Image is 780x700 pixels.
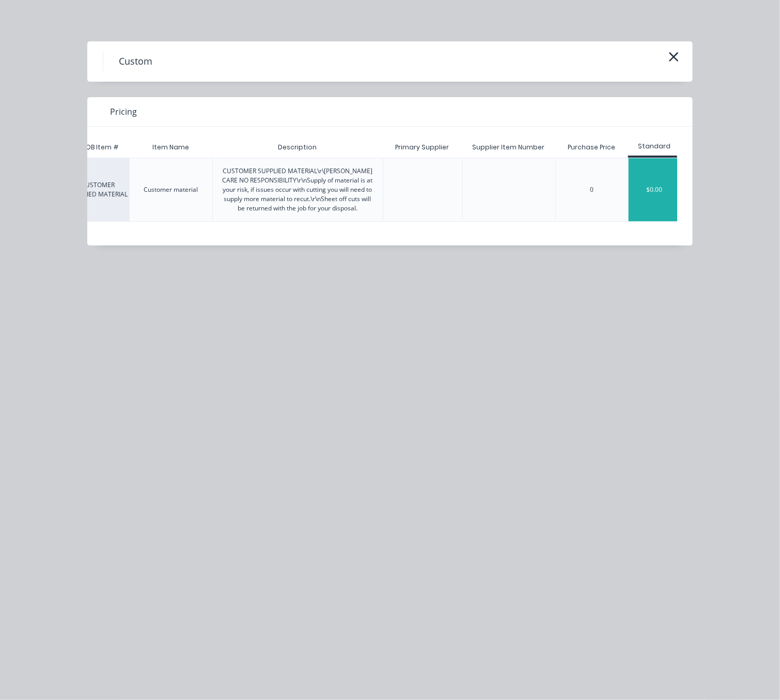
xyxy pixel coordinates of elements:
[221,166,375,213] div: CUSTOMER SUPPLIED MATERIAL\r\[PERSON_NAME] CARE NO RESPONSIBILITY\r\nSupply of material is at you...
[629,158,680,221] div: $0.00
[590,185,594,194] div: 0
[464,134,553,160] div: Supplier Item Number
[110,105,137,118] span: Pricing
[387,134,458,160] div: Primary Supplier
[628,142,681,151] div: Standard
[67,137,129,158] div: MYOB Item #
[144,134,197,160] div: Item Name
[67,158,129,222] div: CUSTOMER SUPPLIED MATERIAL
[559,134,623,160] div: Purchase Price
[144,185,198,194] div: Customer material
[103,52,168,71] h4: Custom
[270,134,325,160] div: Description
